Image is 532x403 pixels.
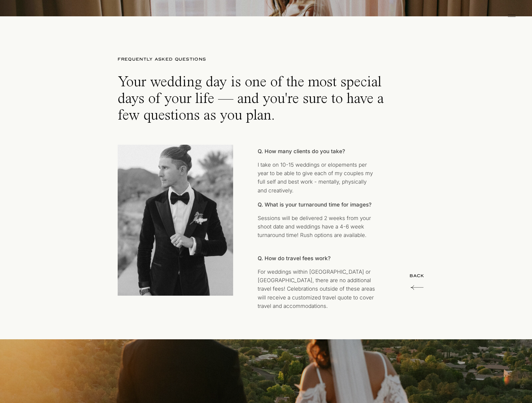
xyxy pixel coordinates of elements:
[118,56,295,65] h2: FREQUENTLY ASKED QUESTIONS
[258,214,383,240] p: Sessions will be delivered 2 weeks from your shoot date and weddings have a 4-6 week turnaround t...
[258,147,393,157] h3: Q. How many clients do you take?
[118,74,400,132] p: Your wedding day is one of the most special days of your life — and you're sure to have a few que...
[258,268,383,304] p: For weddings within [GEOGRAPHIC_DATA] or [GEOGRAPHIC_DATA], there are no additional travel fees! ...
[258,254,393,264] h3: Q. How do travel fees work?
[258,201,393,210] h3: Q. What is your turnaround time for images?
[258,161,374,195] p: I take on 10-15 weddings or elopements per year to be able to give each of my couples my full sel...
[109,91,154,100] h2: HOW IT WORKS
[404,273,430,281] a: BACK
